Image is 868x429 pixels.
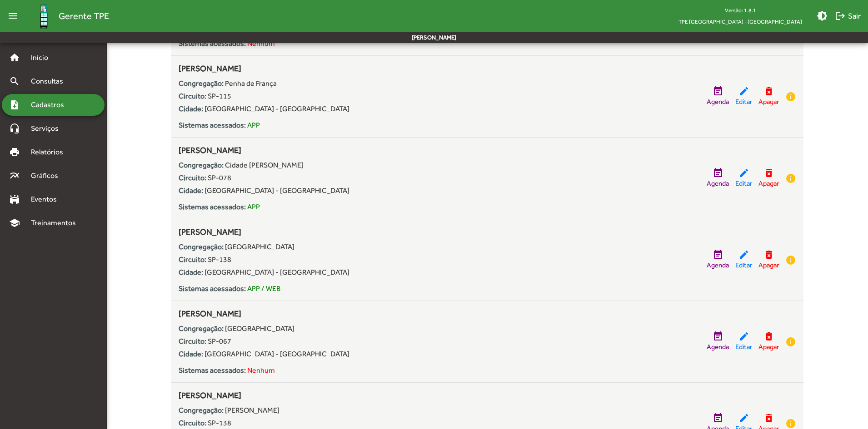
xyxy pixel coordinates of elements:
[25,170,70,181] span: Gráficos
[179,202,246,211] strong: Sistemas acessados:
[179,309,241,318] span: [PERSON_NAME]
[9,217,20,228] mat-icon: school
[179,350,203,358] strong: Cidade:
[735,178,752,189] span: Editar
[9,52,20,63] mat-icon: home
[738,331,749,342] mat-icon: edit
[179,406,224,414] strong: Congregação:
[179,121,246,129] strong: Sistemas acessados:
[179,161,224,169] strong: Congregação:
[208,255,231,264] span: SP-138
[763,249,774,260] mat-icon: delete_forever
[707,342,729,352] span: Agenda
[735,260,752,271] span: Editar
[835,8,861,24] span: Sair
[713,86,723,97] mat-icon: event_note
[179,104,203,113] strong: Cidade:
[179,227,241,237] span: [PERSON_NAME]
[785,336,796,347] mat-icon: info
[9,76,20,87] mat-icon: search
[9,170,20,181] mat-icon: multiline_chart
[817,10,828,21] mat-icon: brightness_medium
[9,123,20,134] mat-icon: headset_mic
[179,268,203,276] strong: Cidade:
[179,419,206,427] strong: Circuito:
[225,406,279,414] span: [PERSON_NAME]
[247,202,260,211] span: APP
[179,186,203,195] strong: Cidade:
[671,5,809,16] div: Versão: 1.8.1
[205,186,349,195] span: [GEOGRAPHIC_DATA] - [GEOGRAPHIC_DATA]
[25,52,61,63] span: Início
[9,99,20,110] mat-icon: note_add
[179,337,206,345] strong: Circuito:
[247,284,280,293] span: APP / WEB
[713,168,723,178] mat-icon: event_note
[831,8,864,24] button: Sair
[4,7,22,25] mat-icon: menu
[179,145,241,155] span: [PERSON_NAME]
[785,255,796,266] mat-icon: info
[758,260,779,271] span: Apagar
[225,242,294,251] span: [GEOGRAPHIC_DATA]
[713,331,723,342] mat-icon: event_note
[208,419,231,427] span: SP-138
[59,9,109,23] span: Gerente TPE
[763,413,774,424] mat-icon: delete_forever
[735,97,752,107] span: Editar
[208,92,231,100] span: SP-115
[713,413,723,424] mat-icon: event_note
[25,147,75,158] span: Relatórios
[763,86,774,97] mat-icon: delete_forever
[785,91,796,102] mat-icon: info
[738,168,749,178] mat-icon: edit
[738,413,749,424] mat-icon: edit
[205,350,349,358] span: [GEOGRAPHIC_DATA] - [GEOGRAPHIC_DATA]
[25,194,69,205] span: Eventos
[9,194,20,205] mat-icon: stadium
[225,161,304,169] span: Cidade [PERSON_NAME]
[225,79,277,88] span: Penha de França
[179,92,206,100] strong: Circuito:
[707,178,729,189] span: Agenda
[758,97,779,107] span: Apagar
[707,260,729,271] span: Agenda
[29,1,59,31] img: Logo
[205,268,349,276] span: [GEOGRAPHIC_DATA] - [GEOGRAPHIC_DATA]
[25,99,76,110] span: Cadastros
[22,1,109,31] a: Gerente TPE
[179,64,241,73] span: [PERSON_NAME]
[179,242,224,251] strong: Congregação:
[738,86,749,97] mat-icon: edit
[763,331,774,342] mat-icon: delete_forever
[671,16,809,27] span: TPE [GEOGRAPHIC_DATA] - [GEOGRAPHIC_DATA]
[25,123,71,134] span: Serviços
[179,390,241,400] span: [PERSON_NAME]
[707,97,729,107] span: Agenda
[205,104,349,113] span: [GEOGRAPHIC_DATA] - [GEOGRAPHIC_DATA]
[179,324,224,333] strong: Congregação:
[9,147,20,158] mat-icon: print
[785,173,796,184] mat-icon: info
[738,249,749,260] mat-icon: edit
[25,76,75,87] span: Consultas
[179,39,246,48] strong: Sistemas acessados:
[247,39,275,48] span: Nenhum
[225,324,294,333] span: [GEOGRAPHIC_DATA]
[208,337,231,345] span: SP-067
[179,173,206,182] strong: Circuito:
[179,284,246,293] strong: Sistemas acessados:
[179,255,206,264] strong: Circuito:
[713,249,723,260] mat-icon: event_note
[785,418,796,429] mat-icon: info
[247,366,275,375] span: Nenhum
[25,217,87,228] span: Treinamentos
[735,342,752,352] span: Editar
[247,121,260,129] span: APP
[835,10,846,21] mat-icon: logout
[179,79,224,88] strong: Congregação:
[763,168,774,178] mat-icon: delete_forever
[179,366,246,375] strong: Sistemas acessados:
[758,178,779,189] span: Apagar
[758,342,779,352] span: Apagar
